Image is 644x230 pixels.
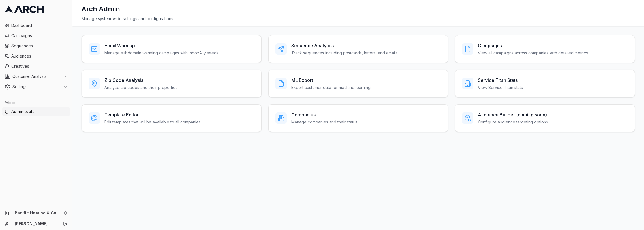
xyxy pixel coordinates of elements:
[12,84,61,90] span: Settings
[11,23,68,28] span: Dashboard
[61,220,69,228] button: Log out
[291,77,371,84] h3: ML Export
[104,85,177,90] p: Analyze zip codes and their properties
[478,85,523,90] p: View Service Titan stats
[2,107,70,116] a: Admin tools
[478,50,588,56] p: View all campaigns across companies with detailed metrics
[12,74,61,79] span: Customer Analysis
[478,119,548,125] p: Configure audience targeting options
[2,21,70,30] a: Dashboard
[11,53,68,59] span: Audiences
[478,77,523,84] h3: Service Titan Stats
[291,50,398,56] p: Track sequences including postcards, letters, and emails
[2,52,70,61] a: Audiences
[104,77,177,84] h3: Zip Code Analysis
[15,221,57,227] a: [PERSON_NAME]
[2,31,70,40] a: Campaigns
[11,43,68,49] span: Sequences
[15,210,61,216] span: Pacific Heating & Cooling
[478,111,548,118] h3: Audience Builder (coming soon)
[11,109,68,114] span: Admin tools
[2,98,70,107] div: Admin
[82,70,262,97] a: Zip Code AnalysisAnalyze zip codes and their properties
[291,119,358,125] p: Manage companies and their status
[82,35,262,63] a: Email WarmupManage subdomain warming campaigns with InboxAlly seeds
[455,35,635,63] a: CampaignsView all campaigns across companies with detailed metrics
[455,70,635,97] a: Service Titan StatsView Service Titan stats
[2,62,70,71] a: Creatives
[82,104,262,132] a: Template EditorEdit templates that will be available to all companies
[2,72,70,81] button: Customer Analysis
[104,50,219,56] p: Manage subdomain warming campaigns with InboxAlly seeds
[104,111,201,118] h3: Template Editor
[291,42,398,49] h3: Sequence Analytics
[11,33,68,39] span: Campaigns
[455,104,635,132] a: Audience Builder (coming soon)Configure audience targeting options
[478,42,588,49] h3: Campaigns
[2,208,70,218] button: Pacific Heating & Cooling
[291,111,358,118] h3: Companies
[104,42,219,49] h3: Email Warmup
[268,104,448,132] a: CompaniesManage companies and their status
[268,70,448,97] a: ML ExportExport customer data for machine learning
[82,5,120,14] h1: Arch Admin
[268,35,448,63] a: Sequence AnalyticsTrack sequences including postcards, letters, and emails
[11,63,68,69] span: Creatives
[2,41,70,50] a: Sequences
[82,16,635,22] div: Manage system-wide settings and configurations
[104,119,201,125] p: Edit templates that will be available to all companies
[291,85,371,90] p: Export customer data for machine learning
[2,82,70,91] button: Settings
